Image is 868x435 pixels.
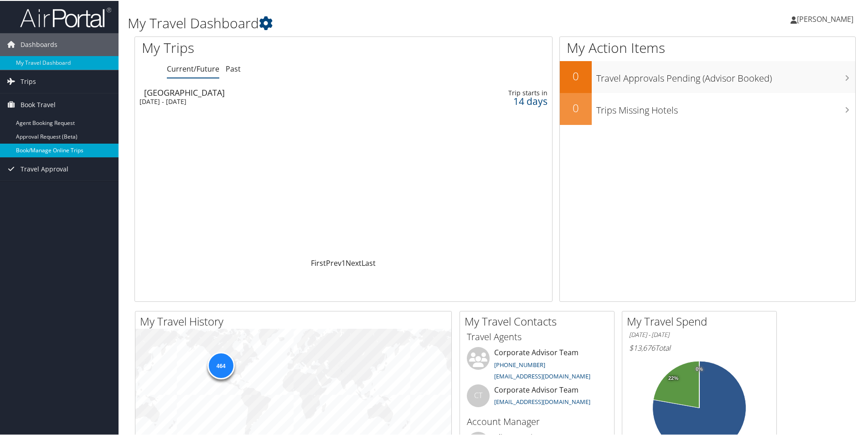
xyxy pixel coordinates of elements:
li: Corporate Advisor Team [462,346,612,383]
h3: Account Manager [467,414,607,427]
a: [EMAIL_ADDRESS][DOMAIN_NAME] [494,371,590,379]
a: Next [346,257,362,267]
h3: Trips Missing Hotels [596,98,855,116]
div: 14 days [455,96,548,104]
h1: My Action Items [560,37,855,57]
a: [PHONE_NUMBER] [494,360,545,368]
h3: Travel Agents [467,330,607,342]
span: Book Travel [21,93,56,115]
a: First [311,257,326,267]
h6: Total [629,342,770,352]
div: 464 [207,351,234,378]
h2: My Travel Spend [627,313,776,328]
a: [PERSON_NAME] [790,5,863,32]
span: [PERSON_NAME] [797,13,853,23]
span: Trips [21,69,36,92]
tspan: 0% [696,366,703,371]
h2: My Travel History [140,313,451,328]
a: [EMAIL_ADDRESS][DOMAIN_NAME] [494,397,590,405]
h2: My Travel Contacts [465,313,614,328]
a: 1 [341,257,346,267]
span: Travel Approval [21,157,68,180]
div: [GEOGRAPHIC_DATA] [144,88,402,96]
div: Trip starts in [455,88,548,96]
div: CT [467,383,490,406]
tspan: 22% [668,375,678,380]
span: $13,676 [629,342,655,352]
div: [DATE] - [DATE] [139,97,398,105]
img: airportal-logo.png [20,6,111,27]
li: Corporate Advisor Team [462,383,612,413]
a: Last [362,257,376,267]
h2: 0 [560,67,592,83]
a: Current/Future [167,63,219,73]
a: 0Trips Missing Hotels [560,92,855,124]
h6: [DATE] - [DATE] [629,330,770,338]
span: Dashboards [21,32,57,55]
a: 0Travel Approvals Pending (Advisor Booked) [560,60,855,92]
h1: My Trips [142,37,372,57]
a: Prev [326,257,341,267]
h3: Travel Approvals Pending (Advisor Booked) [596,67,855,84]
h2: 0 [560,99,592,115]
h1: My Travel Dashboard [128,13,618,32]
a: Past [226,63,241,73]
